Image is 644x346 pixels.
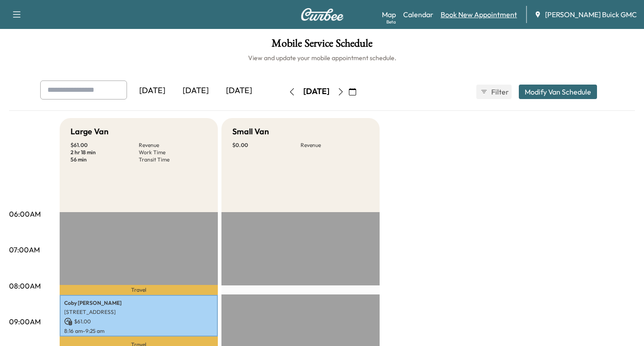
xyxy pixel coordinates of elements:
[9,209,41,219] p: 06:00AM
[64,299,213,307] p: Coby [PERSON_NAME]
[217,81,261,101] div: [DATE]
[64,308,213,316] p: [STREET_ADDRESS]
[64,327,213,335] p: 8:16 am - 9:25 am
[382,9,396,20] a: MapBeta
[386,19,396,25] div: Beta
[9,316,41,327] p: 09:00AM
[9,280,41,291] p: 08:00AM
[441,9,517,20] a: Book New Appointment
[232,125,269,138] h5: Small Van
[71,142,139,149] p: $ 61.00
[9,53,635,62] h6: View and update your mobile appointment schedule.
[71,156,139,163] p: 56 min
[491,86,508,97] span: Filter
[71,149,139,156] p: 2 hr 18 min
[139,149,207,156] p: Work Time
[303,86,329,97] div: [DATE]
[64,318,213,326] p: $ 61.00
[232,142,301,149] p: $ 0.00
[139,142,207,149] p: Revenue
[71,125,108,138] h5: Large Van
[545,9,637,20] span: [PERSON_NAME] Buick GMC
[139,156,207,163] p: Transit Time
[519,85,597,99] button: Modify Van Schedule
[9,244,40,255] p: 07:00AM
[9,38,635,53] h1: Mobile Service Schedule
[174,81,217,101] div: [DATE]
[301,142,369,149] p: Revenue
[301,8,344,21] img: Curbee Logo
[403,9,433,20] a: Calendar
[476,85,512,99] button: Filter
[60,285,218,295] p: Travel
[131,81,174,101] div: [DATE]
